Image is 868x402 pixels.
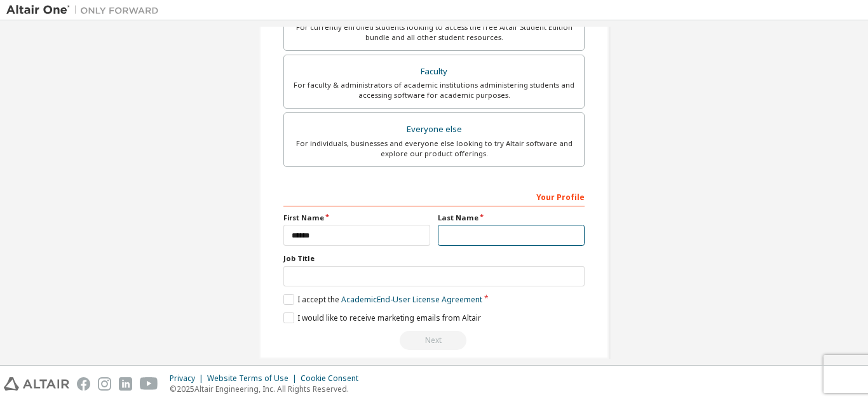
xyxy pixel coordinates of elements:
div: Cookie Consent [301,373,366,384]
label: I would like to receive marketing emails from Altair [283,312,481,323]
img: linkedin.svg [119,377,132,391]
label: Job Title [283,253,585,264]
div: Faculty [292,63,576,81]
div: For faculty & administrators of academic institutions administering students and accessing softwa... [292,80,576,100]
label: First Name [283,213,430,223]
div: For currently enrolled students looking to access the free Altair Student Edition bundle and all ... [292,22,576,43]
div: Everyone else [292,121,576,138]
div: Privacy [170,373,207,384]
img: youtube.svg [140,377,158,391]
img: Altair One [6,4,165,17]
div: Read and acccept EULA to continue [283,331,585,350]
img: instagram.svg [98,377,111,391]
div: Your Profile [283,186,585,206]
a: Academic End-User License Agreement [341,294,482,305]
div: For individuals, businesses and everyone else looking to try Altair software and explore our prod... [292,138,576,159]
img: facebook.svg [77,377,90,391]
img: altair_logo.svg [4,377,69,391]
label: Last Name [438,213,585,223]
div: Website Terms of Use [207,373,301,384]
p: © 2025 Altair Engineering, Inc. All Rights Reserved. [170,384,366,394]
label: I accept the [283,294,482,305]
